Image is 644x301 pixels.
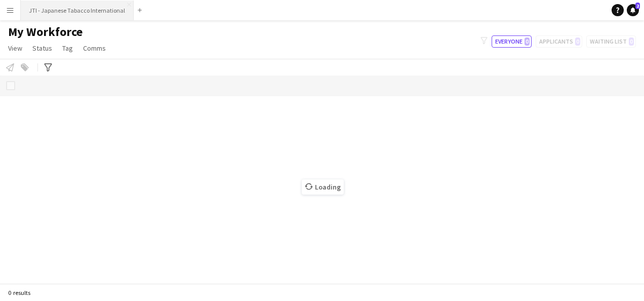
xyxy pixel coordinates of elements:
span: My Workforce [8,24,83,40]
a: 2 [627,4,639,16]
span: 0 [525,37,530,46]
app-action-btn: Advanced filters [42,61,54,73]
a: Status [28,42,56,55]
button: JTI - Japanese Tabacco International [21,1,134,20]
span: View [8,44,22,53]
span: Tag [62,44,73,53]
span: Loading [302,179,344,195]
button: Everyone0 [492,35,532,48]
span: 2 [635,3,640,9]
span: Status [32,44,52,53]
a: View [4,42,26,55]
a: Tag [58,42,77,55]
span: Comms [83,44,106,53]
a: Comms [79,42,110,55]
